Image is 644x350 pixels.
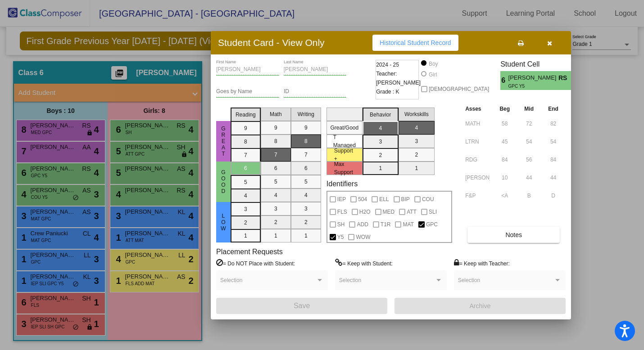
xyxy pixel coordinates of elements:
[216,247,283,256] label: Placement Requests
[335,259,393,268] label: = Keep with Student:
[216,298,387,314] button: Save
[508,83,552,90] span: GPC Y5
[337,232,344,242] span: Y5
[428,71,437,79] div: Girl
[357,219,368,230] span: ADD
[381,219,391,230] span: T1R
[219,126,227,157] span: Great
[401,194,410,205] span: BIP
[463,104,492,114] th: Asses
[465,189,490,202] input: assessment
[218,37,325,48] h3: Student Card - View Only
[376,60,399,69] span: 2024 - 25
[492,104,517,114] th: Beg
[500,60,579,68] h3: Student Cell
[407,206,417,217] span: ATT
[517,104,541,114] th: Mid
[426,219,438,230] span: GPC
[337,206,347,217] span: FLS
[380,39,451,46] span: Historical Student Record
[372,35,458,51] button: Historical Student Record
[376,87,399,96] span: Grade : K
[422,194,434,205] span: COU
[467,227,560,243] button: Notes
[216,259,295,268] label: = Do NOT Place with Student:
[465,135,490,148] input: assessment
[465,117,490,130] input: assessment
[337,219,345,230] span: SH
[429,84,489,94] span: [DEMOGRAPHIC_DATA]
[359,206,371,217] span: H2O
[429,206,437,217] span: SLI
[379,194,389,205] span: ELL
[500,75,508,86] span: 6
[376,69,421,87] span: Teacher: [PERSON_NAME]
[465,171,490,184] input: assessment
[454,259,510,268] label: = Keep with Teacher:
[383,206,395,217] span: MED
[294,302,310,310] span: Save
[219,169,227,194] span: Good
[465,153,490,166] input: assessment
[508,73,558,83] span: [PERSON_NAME]
[571,75,579,86] span: 4
[428,60,438,68] div: Boy
[470,302,491,310] span: Archive
[541,104,566,114] th: End
[219,213,227,232] span: Low
[216,89,279,95] input: goes by name
[558,73,571,83] span: RS
[505,231,522,238] span: Notes
[403,219,413,230] span: MAT
[358,194,367,205] span: 504
[395,298,566,314] button: Archive
[327,179,358,188] label: Identifiers
[356,232,370,242] span: WOW
[337,194,346,205] span: IEP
